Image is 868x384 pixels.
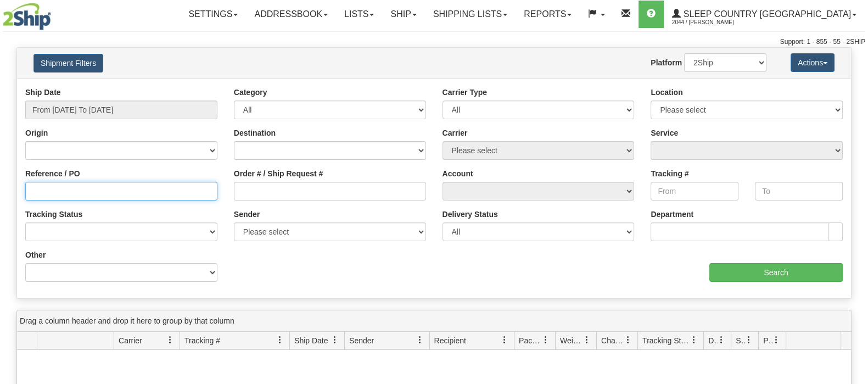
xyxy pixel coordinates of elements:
[495,331,514,349] a: Recipient filter column settings
[516,1,580,28] a: Reports
[184,335,220,346] span: Tracking #
[443,168,473,179] label: Account
[25,168,80,179] label: Reference / PO
[25,249,46,260] label: Other
[578,331,596,349] a: Weight filter column settings
[664,1,865,28] a: Sleep Country [GEOGRAPHIC_DATA] 2044 / [PERSON_NAME]
[651,209,693,220] label: Department
[642,335,690,346] span: Tracking Status
[601,335,624,346] span: Charge
[234,87,267,98] label: Category
[619,331,637,349] a: Charge filter column settings
[349,335,374,346] span: Sender
[434,335,466,346] span: Recipient
[234,127,276,138] label: Destination
[708,335,718,346] span: Delivery Status
[25,87,61,98] label: Ship Date
[651,87,682,98] label: Location
[161,331,180,349] a: Carrier filter column settings
[763,335,772,346] span: Pickup Status
[25,127,48,138] label: Origin
[740,331,758,349] a: Shipment Issues filter column settings
[294,335,328,346] span: Ship Date
[17,310,851,332] div: grid grouping header
[755,182,843,201] input: To
[651,57,682,68] label: Platform
[234,209,260,220] label: Sender
[709,263,843,282] input: Search
[685,331,703,349] a: Tracking Status filter column settings
[271,331,289,349] a: Tracking # filter column settings
[681,9,851,19] span: Sleep Country [GEOGRAPHIC_DATA]
[382,1,424,28] a: Ship
[246,1,336,28] a: Addressbook
[180,1,246,28] a: Settings
[651,127,678,138] label: Service
[712,331,731,349] a: Delivery Status filter column settings
[326,331,344,349] a: Ship Date filter column settings
[3,37,865,47] div: Support: 1 - 855 - 55 - 2SHIP
[425,1,516,28] a: Shipping lists
[33,54,103,73] button: Shipment Filters
[443,127,468,138] label: Carrier
[767,331,786,349] a: Pickup Status filter column settings
[672,17,754,28] span: 2044 / [PERSON_NAME]
[736,335,745,346] span: Shipment Issues
[119,335,142,346] span: Carrier
[443,209,498,220] label: Delivery Status
[536,331,555,349] a: Packages filter column settings
[560,335,583,346] span: Weight
[336,1,382,28] a: Lists
[651,182,738,201] input: From
[443,87,487,98] label: Carrier Type
[791,53,835,72] button: Actions
[25,209,82,220] label: Tracking Status
[519,335,542,346] span: Packages
[3,3,51,30] img: logo2044.jpg
[234,168,323,179] label: Order # / Ship Request #
[651,168,688,179] label: Tracking #
[411,331,429,349] a: Sender filter column settings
